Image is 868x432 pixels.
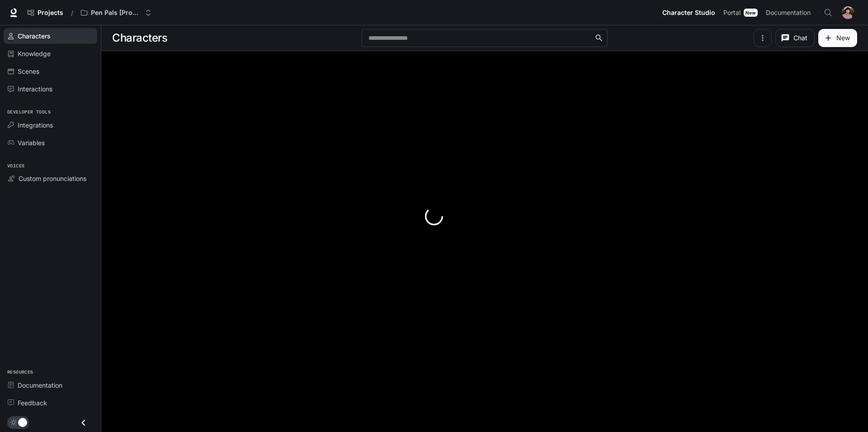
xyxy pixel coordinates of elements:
div: / [67,8,77,18]
button: User avatar [839,4,857,22]
a: Go to projects [24,4,67,22]
span: Integrations [18,120,53,130]
div: New [744,9,758,17]
a: Scenes [4,63,97,79]
a: Integrations [4,117,97,133]
span: Characters [18,31,51,41]
button: Open Command Menu [819,4,837,22]
span: Knowledge [18,49,51,58]
span: Documentation [766,7,811,19]
a: Documentation [4,377,97,393]
span: Interactions [18,84,52,94]
img: User avatar [842,6,854,19]
button: Close drawer [73,413,94,432]
span: Scenes [18,66,39,76]
span: Feedback [18,398,47,408]
span: Projects [38,9,63,17]
a: Custom pronunciations [4,171,97,186]
button: Open workspace menu [77,4,156,22]
span: Custom pronunciations [19,174,86,183]
span: Dark mode toggle [18,417,27,427]
a: Interactions [4,81,97,97]
a: Characters [4,28,97,44]
span: Character Studio [662,7,715,19]
a: PortalNew [720,4,761,22]
span: Documentation [18,380,62,390]
span: Portal [723,7,741,19]
a: Feedback [4,395,97,411]
a: Knowledge [4,46,97,62]
a: Documentation [762,4,817,22]
span: Variables [18,138,45,147]
p: Pen Pals [Production] [91,9,142,17]
a: Character Studio [659,4,719,22]
a: Variables [4,135,97,151]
